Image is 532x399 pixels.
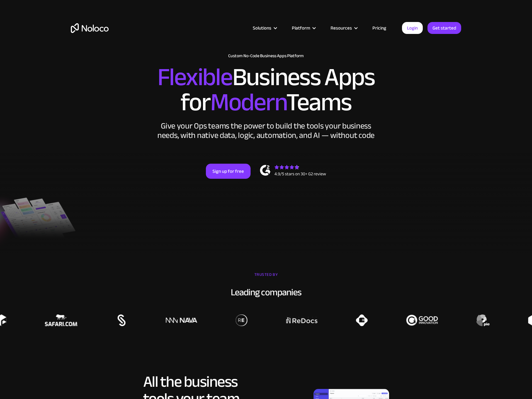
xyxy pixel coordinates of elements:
[156,121,376,140] div: Give your Ops teams the power to build the tools your business needs, with native data, logic, au...
[71,23,109,33] a: home
[365,24,394,32] a: Pricing
[253,24,271,32] div: Solutions
[245,24,284,32] div: Solutions
[210,79,286,126] span: Modern
[206,164,251,179] a: Sign up for free
[331,24,352,32] div: Resources
[71,65,461,115] h2: Business Apps for Teams
[427,22,461,34] a: Get started
[402,22,423,34] a: Login
[284,24,323,32] div: Platform
[292,24,310,32] div: Platform
[323,24,365,32] div: Resources
[157,54,232,101] span: Flexible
